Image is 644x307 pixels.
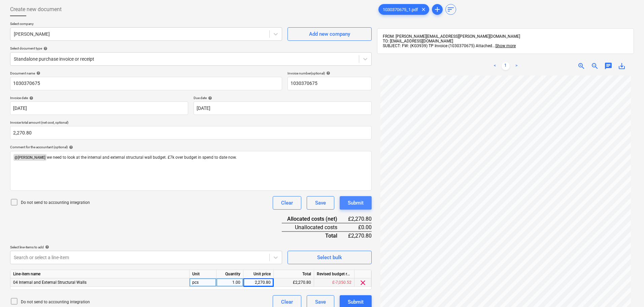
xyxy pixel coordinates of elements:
[315,298,326,306] div: Save
[287,27,372,41] button: Add new company
[325,71,330,75] span: help
[282,223,348,232] div: Unallocated costs
[28,96,33,100] span: help
[10,22,282,27] p: Select company
[42,47,47,51] span: help
[492,43,516,48] span: ...
[502,62,510,70] a: Page 1 is your current page
[491,62,499,70] a: Previous page
[194,96,372,100] div: Due date
[194,101,372,115] input: Due date not specified
[274,270,314,278] div: Total
[246,278,271,287] div: 2,270.80
[604,62,612,70] span: chat
[243,270,274,278] div: Unit price
[281,298,293,306] div: Clear
[618,62,626,70] span: save_alt
[512,62,520,70] a: Next page
[35,71,40,75] span: help
[216,270,243,278] div: Quantity
[10,101,188,115] input: Invoice date not specified
[274,278,314,287] div: £2,270.80
[287,71,372,75] div: Invoice number (optional)
[10,46,372,51] div: Select document type
[273,196,301,210] button: Clear
[207,96,212,100] span: help
[359,279,367,287] span: clear
[317,253,342,262] div: Select bulk
[10,245,282,249] div: Select line-items to add
[309,30,350,38] div: Add new company
[433,5,441,13] span: add
[10,120,372,126] p: Invoice total amount (net cost, optional)
[419,5,428,13] span: clear
[348,223,372,232] div: £0.00
[348,232,372,240] div: £2,270.80
[307,196,334,210] button: Save
[10,96,188,100] div: Invoice date
[447,5,455,13] span: sort
[314,270,354,278] div: Revised budget remaining
[10,126,372,140] input: Invoice total amount (net cost, optional)
[10,71,282,75] div: Document name
[44,245,49,249] span: help
[21,299,90,305] p: Do not send to accounting integration
[190,270,216,278] div: Unit
[379,7,422,12] span: 1030370675_1.pdf
[383,39,453,43] span: TO: [EMAIL_ADDRESS][DOMAIN_NAME]
[282,232,348,240] div: Total
[348,215,372,223] div: £2,270.80
[378,4,429,15] div: 1030370675_1.pdf
[68,145,73,149] span: help
[383,43,492,48] span: SUBJECT: FW: (KG3939) TP Invoice (1030370675) Attached
[10,5,62,13] span: Create new document
[287,251,372,264] button: Select bulk
[348,298,364,306] div: Submit
[190,278,216,287] div: pcs
[21,200,90,206] p: Do not send to accounting integration
[281,198,293,207] div: Clear
[47,155,237,160] span: we need to look at the internal and external structural wall budget. £7k over budget in spend to ...
[287,77,372,90] input: Invoice number
[13,280,87,285] span: 04 Internal and External Structural Walls
[340,196,372,210] button: Submit
[610,275,644,307] iframe: Chat Widget
[591,62,599,70] span: zoom_out
[383,34,520,39] span: FROM: [PERSON_NAME][EMAIL_ADDRESS][PERSON_NAME][DOMAIN_NAME]
[10,145,372,149] div: Comment for the accountant (optional)
[348,198,364,207] div: Submit
[10,270,190,278] div: Line-item name
[315,198,326,207] div: Save
[282,215,348,223] div: Allocated costs (net)
[10,77,282,90] input: Document name
[577,62,585,70] span: zoom_in
[13,154,46,161] span: @ [PERSON_NAME]
[495,43,516,48] span: Show more
[314,278,354,287] div: £-7,050.52
[219,278,240,287] div: 1.00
